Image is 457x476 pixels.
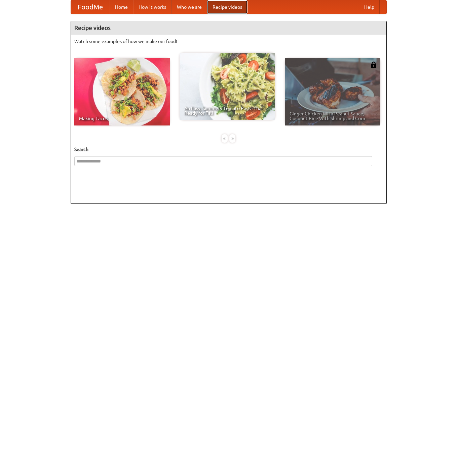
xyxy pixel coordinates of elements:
div: » [229,134,235,143]
p: Watch some examples of how we make our food! [74,38,383,45]
a: Making Tacos [74,58,170,125]
a: Recipe videos [207,0,247,14]
span: An Easy, Summery Tomato Pasta That's Ready for Fall [184,106,270,115]
a: Who we are [172,0,207,14]
a: How it works [133,0,172,14]
a: Help [359,0,380,14]
a: An Easy, Summery Tomato Pasta That's Ready for Fall [180,53,275,120]
a: Home [110,0,133,14]
span: Making Tacos [79,116,165,121]
h4: Recipe videos [71,21,386,35]
img: 483408.png [370,62,377,68]
h5: Search [74,146,383,153]
a: FoodMe [71,0,110,14]
div: « [222,134,228,143]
